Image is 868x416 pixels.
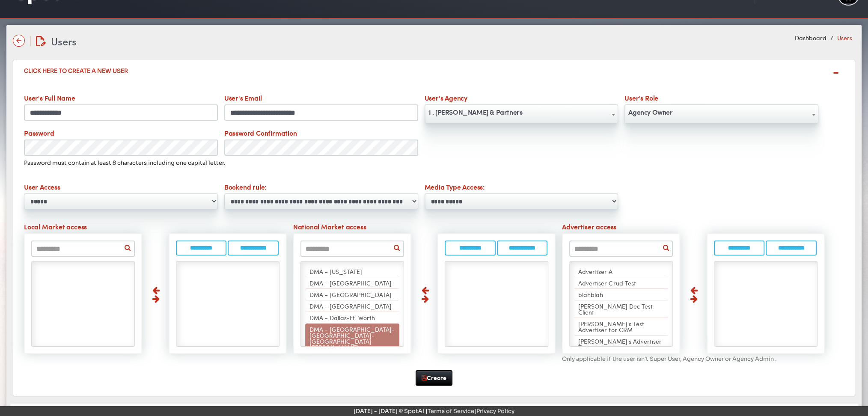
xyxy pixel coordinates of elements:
label: Media Type Access: [421,182,621,193]
li: Users [828,33,852,42]
span: DMA - [GEOGRAPHIC_DATA] [309,302,392,310]
a: Dashboard [795,33,826,42]
span: blahblah [578,290,603,299]
label: National Market access [290,222,559,233]
img: name-arrow-back-state-default-icon-true-icon-only-true-type.svg [13,35,25,47]
label: User's Email [221,93,421,104]
label: User Access [21,182,221,193]
label: Advertiser access [559,222,828,233]
span: [PERSON_NAME]'s Advertiser Test [578,337,661,351]
label: User's Agency [421,93,621,104]
a: Terms of Service [428,407,474,415]
span: DMA - Dallas-Ft. Worth [309,313,375,322]
span: Users [51,34,76,48]
span: DMA - [GEOGRAPHIC_DATA] [309,279,392,287]
span: 1 . Sterling Cooper & Partners [425,104,618,124]
label: User's Role [621,93,822,104]
img: line-12.svg [30,36,31,46]
a: Privacy Policy [476,407,514,415]
span: Agency Owner [625,105,818,119]
label: Password Confirmation [221,128,421,140]
span: DMA - [GEOGRAPHIC_DATA] [309,290,392,299]
span: Advertiser Crud Test [578,279,636,287]
span: [PERSON_NAME] Dec Test Client [578,302,652,316]
span: [PERSON_NAME]'s Test Advertiser for CRM [578,319,644,334]
button: Create [416,370,452,386]
span: DMA - [GEOGRAPHIC_DATA]-[GEOGRAPHIC_DATA]-[GEOGRAPHIC_DATA][PERSON_NAME] [309,325,395,351]
label: Bookend rule: [221,182,421,193]
span: 1 . Sterling Cooper & Partners [425,105,618,119]
label: Local Market access [21,222,290,233]
span: Agency Owner [624,104,818,124]
div: Only applicable if the user isn't Super User, Agency Owner or Agency Admin . [559,356,828,362]
label: User's Full Name [21,93,221,104]
h5: Password must contain at least 8 characters including one capital letter. [24,160,844,166]
span: Advertiser A [578,267,612,276]
img: edit-document.svg [36,36,46,46]
span: DMA - [US_STATE] [309,267,362,276]
label: Password [21,128,221,140]
div: Click Here To Create A New User [13,59,855,82]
